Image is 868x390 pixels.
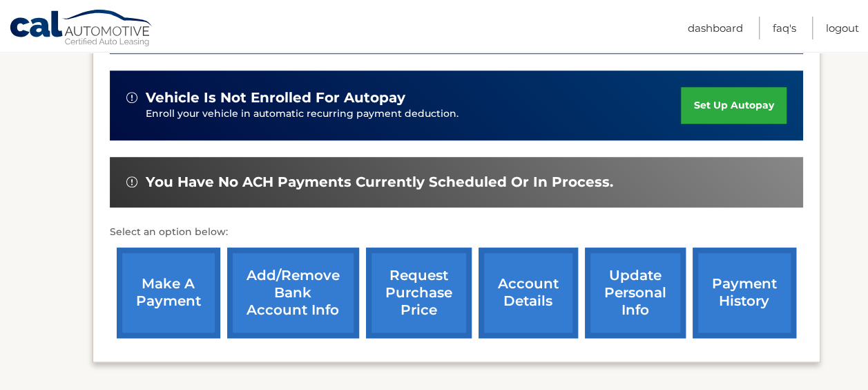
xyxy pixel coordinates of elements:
span: You have no ACH payments currently scheduled or in process. [146,174,613,191]
p: Select an option below: [110,224,803,241]
a: Add/Remove bank account info [227,248,359,338]
span: vehicle is not enrolled for autopay [146,89,405,106]
img: alert-white.svg [126,92,137,103]
a: payment history [693,248,796,338]
a: Dashboard [688,17,743,39]
a: Cal Automotive [9,9,154,49]
a: request purchase price [366,248,472,338]
a: set up autopay [681,87,786,124]
p: Enroll your vehicle in automatic recurring payment deduction. [146,106,682,122]
a: FAQ's [773,17,796,39]
a: update personal info [585,248,686,338]
img: alert-white.svg [126,176,137,187]
a: make a payment [117,248,220,338]
a: account details [479,248,578,338]
a: Logout [826,17,859,39]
